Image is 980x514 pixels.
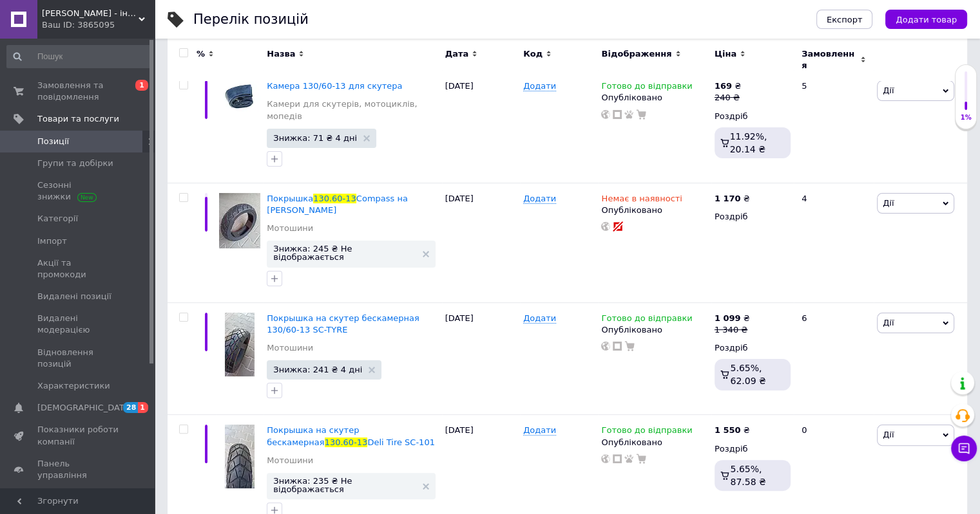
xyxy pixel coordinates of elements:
input: Пошук [6,45,152,68]
span: Експорт [827,15,863,24]
b: 1 550 [715,425,741,435]
div: 1 340 ₴ [715,324,750,336]
span: 5.65%, 87.58 ₴ [730,464,765,487]
div: 1% [956,113,976,122]
b: 1 170 [715,194,741,203]
span: Готово до відправки [601,81,692,95]
b: 1 099 [715,313,741,323]
span: Товари та послуги [37,113,119,125]
div: 6 [794,302,874,415]
span: Знижка: 241 ₴ 4 дні [273,365,362,374]
span: Відображення [601,48,671,60]
span: 5.65%, 62.09 ₴ [730,363,765,386]
span: Категорії [37,213,78,225]
span: Додати [523,425,556,436]
div: Опубліковано [601,324,707,336]
span: 1 [135,80,148,91]
img: Камера 130/60-13 для скутера [219,80,260,111]
span: Акції та промокоди [37,257,119,280]
span: 11.92%, 20.14 ₴ [730,131,767,154]
span: Готово до відправки [601,313,692,327]
div: Опубліковано [601,205,707,216]
span: Покрышка [267,194,313,203]
div: Роздріб [715,443,791,455]
div: Опубліковано [601,437,707,448]
span: Показники роботи компанії [37,424,119,447]
div: Роздріб [715,211,791,223]
div: Перелік позицій [193,13,309,26]
span: Додати [523,194,556,204]
img: Покрышка на скутер бескамерная 130.60-13 Deli Tire SC-101 [225,425,255,488]
span: Додати [523,313,556,324]
div: [DATE] [442,183,520,302]
span: Сезонні знижки [37,179,119,203]
span: Замовлення [802,48,857,71]
span: Дії [883,198,894,208]
a: Мотошини [267,455,313,466]
span: Дії [883,318,894,327]
span: Готово до відправки [601,425,692,439]
b: 169 [715,81,732,91]
span: Відновлення позицій [37,347,119,370]
span: Позиції [37,136,69,147]
span: Знижка: 245 ₴ Не відображається [273,244,416,261]
span: Немає в наявності [601,194,682,207]
div: ₴ [715,313,750,324]
span: Дата [445,48,469,60]
span: 130.60-13 [313,194,356,203]
span: Характеристики [37,380,110,392]
div: Роздріб [715,342,791,354]
a: Мотошини [267,342,313,354]
span: Додати товар [896,15,957,24]
div: ₴ [715,80,741,92]
span: Код [523,48,543,60]
span: Знижка: 235 ₴ Не відображається [273,477,416,493]
button: Додати товар [885,10,967,29]
div: 4 [794,183,874,302]
a: Камера 130/60-13 для скутера [267,81,402,91]
img: Покрышка 130.60-13 Compass на скутер беcкамерная [219,193,260,248]
button: Експорт [816,10,873,29]
span: Замовлення та повідомлення [37,80,119,103]
span: Назва [267,48,295,60]
div: Опубліковано [601,92,707,104]
div: Роздріб [715,111,791,122]
span: Видалені модерацією [37,313,119,336]
a: Покрышка на скутер бескамерная 130/60-13 SC-TYRE [267,313,419,335]
span: % [197,48,205,60]
span: [DEMOGRAPHIC_DATA] [37,402,133,414]
span: Дії [883,430,894,439]
a: Мотошини [267,223,313,234]
div: ₴ [715,425,750,436]
div: [DATE] [442,71,520,183]
div: ₴ [715,193,750,205]
span: Імпорт [37,235,67,247]
a: Покрышка на скутер бескамерная130.60-13Deli Tire SC-101 [267,425,435,446]
button: Чат з покупцем [951,436,977,461]
span: 1 [138,402,148,413]
span: 28 [123,402,138,413]
span: 130.60-13 [325,437,368,447]
div: Ваш ID: 3865095 [42,19,155,31]
span: Додати [523,81,556,91]
div: [DATE] [442,302,520,415]
div: 5 [794,71,874,183]
span: Знижка: 71 ₴ 4 дні [273,134,357,142]
span: Групи та добірки [37,158,113,169]
span: Покрышка на скутер бескамерная [267,425,359,446]
span: Ціна [715,48,736,60]
span: Видалені позиції [37,291,111,302]
span: Діана - інтернет магазин шин для с/г техніки [42,8,139,19]
span: Панель управління [37,458,119,481]
span: Дії [883,86,894,95]
span: Deli Tire SC-101 [367,437,435,447]
a: Камери для скутерів, мотоциклів, мопедів [267,98,438,122]
div: 240 ₴ [715,92,741,104]
a: Покрышка130.60-13Compass на [PERSON_NAME] [267,194,408,215]
img: Покрышка на скутер бескамерная 130/60-13 SC-TYRE [225,313,255,376]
